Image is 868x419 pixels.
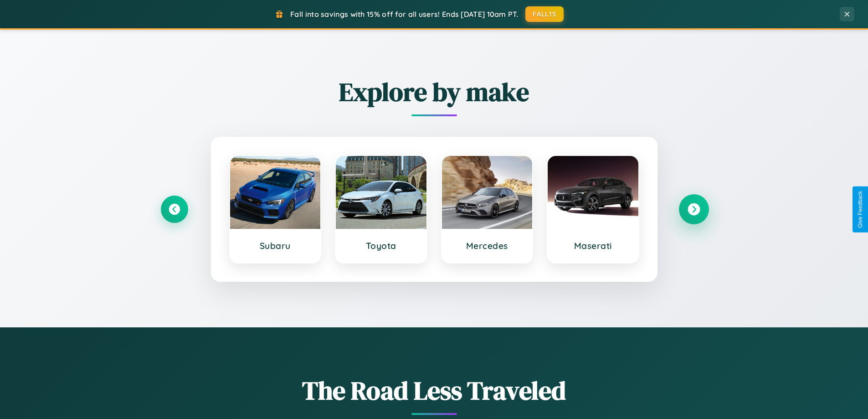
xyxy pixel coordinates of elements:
[161,74,708,109] h2: Explore by make
[857,191,863,228] div: Give Feedback
[161,373,708,408] h1: The Road Less Traveled
[239,240,312,251] h3: Subaru
[345,240,417,251] h3: Toyota
[451,240,524,251] h3: Mercedes
[525,6,564,22] button: FALL15
[557,240,629,251] h3: Maserati
[290,10,519,19] span: Fall into savings with 15% off for all users! Ends [DATE] 10am PT.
